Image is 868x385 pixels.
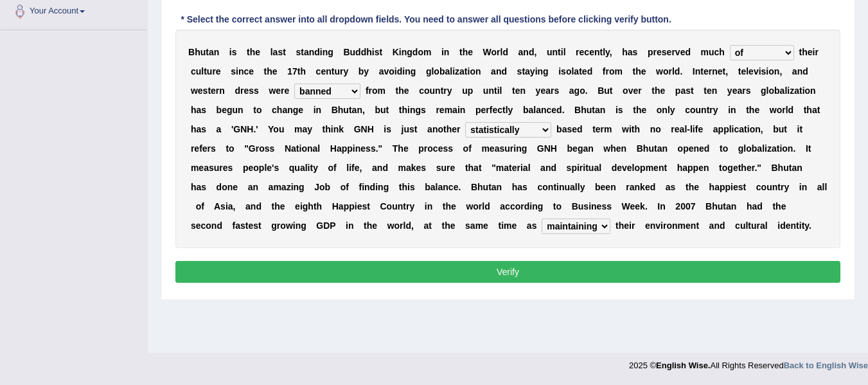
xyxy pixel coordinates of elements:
[396,85,399,96] b: t
[287,105,293,115] b: n
[614,66,622,76] b: m
[709,66,712,76] b: r
[784,361,868,370] a: Back to English Wise
[672,66,675,76] b: l
[343,47,350,57] b: B
[483,47,492,57] b: W
[517,66,522,76] b: s
[244,85,249,96] b: e
[272,66,278,76] b: e
[216,66,221,76] b: e
[402,66,405,76] b: i
[680,66,682,76] b: .
[585,85,588,96] b: .
[704,85,707,96] b: t
[444,47,450,57] b: n
[704,66,709,76] b: e
[813,47,815,57] b: i
[366,47,372,57] b: h
[250,47,256,57] b: h
[574,85,580,96] b: g
[667,47,672,57] b: e
[191,85,198,96] b: w
[468,85,474,96] b: p
[281,85,284,96] b: r
[554,85,559,96] b: s
[488,85,494,96] b: n
[204,66,207,76] b: t
[605,66,608,76] b: r
[810,85,816,96] b: n
[794,85,799,96] b: a
[201,105,206,115] b: s
[497,85,500,96] b: i
[500,47,503,57] b: l
[309,47,315,57] b: n
[584,47,589,57] b: c
[500,85,502,96] b: l
[662,47,667,57] b: s
[700,66,704,76] b: t
[316,105,322,115] b: n
[547,47,553,57] b: u
[276,85,281,96] b: e
[628,85,633,96] b: v
[445,66,450,76] b: a
[491,66,496,76] b: a
[529,47,535,57] b: d
[685,47,691,57] b: d
[623,85,628,96] b: o
[701,47,709,57] b: m
[815,47,818,57] b: r
[249,85,254,96] b: s
[808,47,813,57] b: e
[523,47,529,57] b: n
[462,85,468,96] b: u
[233,105,238,115] b: u
[582,66,587,76] b: e
[605,47,610,57] b: y
[191,105,197,115] b: h
[569,85,574,96] b: a
[609,66,615,76] b: o
[718,66,723,76] b: e
[540,85,545,96] b: e
[304,47,309,57] b: a
[423,47,431,57] b: m
[334,66,340,76] b: u
[561,66,566,76] b: s
[580,85,585,96] b: o
[712,85,718,96] b: n
[459,66,465,76] b: a
[628,47,633,57] b: a
[412,47,418,57] b: d
[470,66,475,76] b: o
[292,66,297,76] b: 7
[435,85,441,96] b: n
[338,105,344,115] b: h
[768,85,774,96] b: o
[439,66,445,76] b: b
[799,85,802,96] b: t
[566,66,572,76] b: o
[398,85,404,96] b: h
[741,66,746,76] b: e
[384,66,389,76] b: v
[675,85,681,96] b: p
[638,85,641,96] b: r
[761,85,766,96] b: g
[301,47,304,57] b: t
[463,47,468,57] b: h
[727,85,732,96] b: y
[249,66,254,76] b: e
[441,85,444,96] b: t
[426,66,432,76] b: g
[707,85,712,96] b: e
[244,66,249,76] b: c
[359,66,364,76] b: b
[378,85,385,96] b: m
[232,47,237,57] b: s
[599,47,603,57] b: t
[680,47,686,57] b: e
